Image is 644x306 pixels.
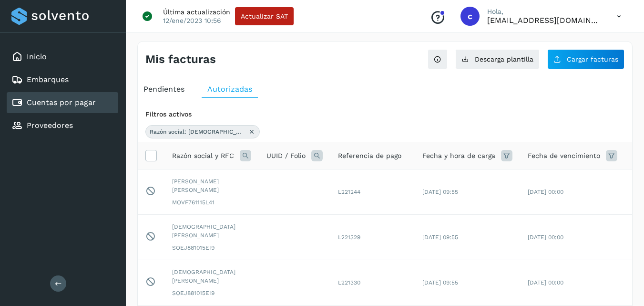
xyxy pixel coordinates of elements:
a: Proveedores [27,121,73,130]
span: [DEMOGRAPHIC_DATA][PERSON_NAME] [172,222,251,240]
p: Última actualización [163,8,230,16]
div: Proveedores [7,115,118,136]
span: [DATE] 09:55 [422,279,458,286]
a: Embarques [27,75,69,84]
span: SOEJ881015EI9 [172,289,251,297]
p: 12/ene/2023 10:56 [163,16,221,25]
p: contabilidad5@easo.com [487,16,602,25]
span: Fecha de vencimiento [528,151,600,161]
span: MOVF761115L41 [172,198,251,207]
span: SOEJ881015EI9 [172,243,251,252]
span: L221244 [338,189,360,195]
span: Actualizar SAT [241,13,288,20]
div: Inicio [7,46,118,67]
h4: Mis facturas [145,53,216,66]
span: [DEMOGRAPHIC_DATA][PERSON_NAME] [172,268,251,285]
span: Referencia de pago [338,151,401,161]
span: [DATE] 09:55 [422,234,458,241]
span: UUID / Folio [266,151,306,161]
div: Cuentas por pagar [7,92,118,113]
p: Hola, [487,8,602,16]
div: Razón social: jesus [145,125,260,138]
span: Autorizadas [207,84,252,94]
span: [DATE] 00:00 [528,234,563,241]
span: [DATE] 09:55 [422,189,458,195]
a: Inicio [27,52,47,61]
span: L221330 [338,279,360,286]
span: Cargar facturas [567,56,618,63]
div: Embarques [7,69,118,90]
span: [DATE] 00:00 [528,189,563,195]
span: Pendientes [143,84,184,94]
a: Cuentas por pagar [27,98,96,107]
span: Fecha y hora de carga [422,151,495,161]
button: Descarga plantilla [455,49,540,69]
span: L221329 [338,234,360,241]
button: Actualizar SAT [235,7,294,25]
span: [DATE] 00:00 [528,279,563,286]
span: Razón social y RFC [172,151,234,161]
span: Razón social: [DEMOGRAPHIC_DATA] [150,127,245,136]
div: Filtros activos [145,109,624,119]
span: Descarga plantilla [475,56,533,63]
button: Cargar facturas [547,49,624,69]
span: [PERSON_NAME] [PERSON_NAME] [172,177,251,194]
